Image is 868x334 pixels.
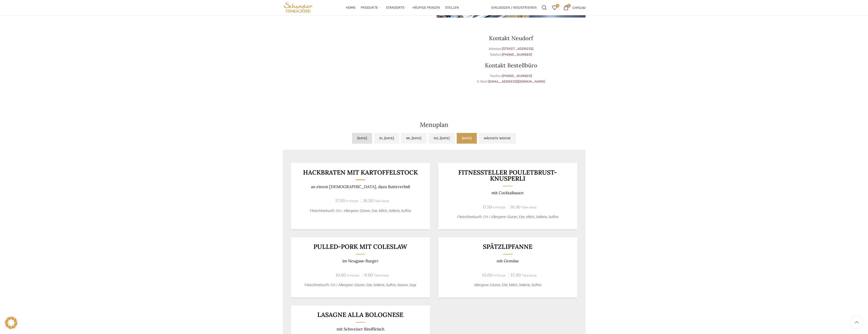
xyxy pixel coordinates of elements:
[335,198,345,203] span: 17.50
[502,74,532,78] a: [PHONE_NUMBER]
[283,122,586,128] h2: Menuplan
[361,3,381,13] a: Produkte
[386,5,405,10] span: Standorte
[457,133,477,144] a: [DATE]
[413,5,440,10] span: Häufige Fragen
[444,214,571,220] p: Fleischherkunft: CH / Allergene: Gluten, Eier, Milch, Sellerie, Sulfite
[493,274,506,277] span: In-House
[850,316,863,329] a: Scroll to top button
[297,208,424,214] p: Fleischherkunft: CH / Allergene: Gluten, Eier, Milch, Sellerie, Sulfite
[444,244,571,250] h3: Spätzlipfanne
[437,73,586,85] p: Telefon: E-Mail:
[482,272,492,278] span: 13.00
[297,327,424,331] p: mit Schweizer Rindfleisch
[437,63,586,68] h3: Kontakt Bestellbüro
[413,3,440,13] a: Häufige Fragen
[489,3,539,13] a: Einloggen / Registrieren
[297,312,424,318] h3: Lasagne alla Bolognese
[401,133,427,144] a: Mi, [DATE]
[502,52,532,57] a: [PHONE_NUMBER]
[444,169,571,182] h3: Fitnessteller Pouletbrust-Knusperli
[363,198,373,203] span: 16.50
[510,204,520,210] span: 16.50
[561,3,588,13] a: 0 CHF0.00
[297,259,424,263] p: im Neugass-Burger
[483,204,492,210] span: 17.50
[445,5,459,10] span: Stellen
[347,274,359,277] span: In-House
[556,4,559,8] span: 0
[283,5,314,9] a: Site logo
[549,3,560,13] a: 0
[361,5,378,10] span: Produkte
[437,35,586,41] h3: Kontakt Neudorf
[522,274,537,277] span: Take-Away
[491,6,537,9] span: Einloggen / Registrieren
[488,79,545,84] a: [EMAIL_ADDRESS][DOMAIN_NAME]
[572,5,579,10] span: CHF
[374,133,399,144] a: Di, [DATE]
[364,272,373,278] span: 9.00
[297,184,424,189] p: an einem [DEMOGRAPHIC_DATA], dazu Buttererbsli
[346,5,356,10] span: Home
[297,282,424,288] p: Fleischherkunft: CH / Allergene: Gluten, Eier, Sellerie, Sulfite, Sesam, Soja
[352,133,372,144] a: [DATE]
[336,272,346,278] span: 10.00
[444,282,571,288] p: Allergene: Gluten, Eier, Milch, Sellerie, Sulfite
[493,206,506,209] span: In-House
[567,4,571,8] span: 0
[511,272,521,278] span: 12.00
[374,274,389,277] span: Take-Away
[386,3,407,13] a: Standorte
[539,3,549,13] a: Suchen
[572,5,586,10] bdi: 0.00
[479,133,516,144] a: Nächste Woche
[437,46,586,57] p: Adresse: Telefon:
[374,199,389,203] span: Take-Away
[346,3,356,13] a: Home
[502,47,533,51] a: [STREET_ADDRESS]
[549,3,560,13] div: Meine Wunschliste
[283,23,432,99] iframe: schwyter martinsbruggstrasse
[346,199,358,203] span: In-House
[297,169,424,176] h3: Hackbraten mit Kartoffelstock
[444,259,571,263] p: mit Gemüse
[316,3,488,13] div: Main navigation
[445,3,459,13] a: Stellen
[444,190,571,195] p: mit Cocktailsauce
[297,244,424,250] h3: Pulled-Pork mit Coleslaw
[429,133,455,144] a: Do, [DATE]
[522,206,536,209] span: Take-Away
